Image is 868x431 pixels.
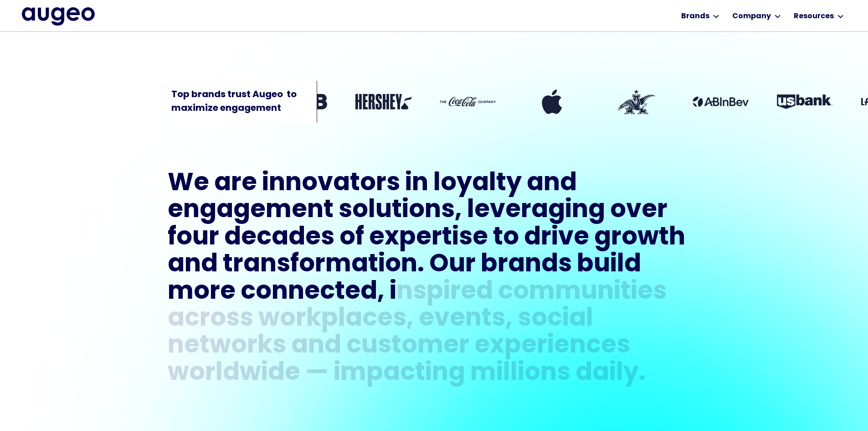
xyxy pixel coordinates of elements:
[168,252,218,279] div: and
[470,360,570,387] div: millions
[474,333,630,360] div: experiences
[481,252,572,279] div: brands
[390,279,493,306] div: inspired
[168,360,300,387] div: worldwide
[518,306,593,333] div: social
[429,252,476,279] div: Our
[334,360,465,387] div: impacting
[339,225,364,252] div: of
[524,225,589,252] div: drive
[467,197,605,224] div: leveraging
[493,225,519,252] div: to
[291,333,341,360] div: and
[419,306,513,333] div: events,
[369,225,488,252] div: expertise
[258,306,414,333] div: workplaces,
[577,252,641,279] div: build
[610,197,668,224] div: over
[168,333,286,360] div: networks
[168,225,219,252] div: four
[732,11,771,22] div: Company
[575,360,646,387] div: daily.
[305,360,329,387] div: —
[168,279,236,306] div: more
[405,171,428,197] div: in
[241,279,385,306] div: connected,
[168,171,209,197] div: We
[433,171,522,197] div: loyalty
[223,252,424,279] div: transformation.
[168,306,253,333] div: across
[594,225,685,252] div: growth
[498,279,667,306] div: communities
[214,171,257,197] div: are
[339,197,462,224] div: solutions,
[262,171,400,197] div: innovators
[527,171,577,197] div: and
[346,333,469,360] div: customer
[794,11,834,22] div: Resources
[168,197,334,224] div: engagement
[22,7,95,26] a: home
[681,11,709,22] div: Brands
[224,225,334,252] div: decades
